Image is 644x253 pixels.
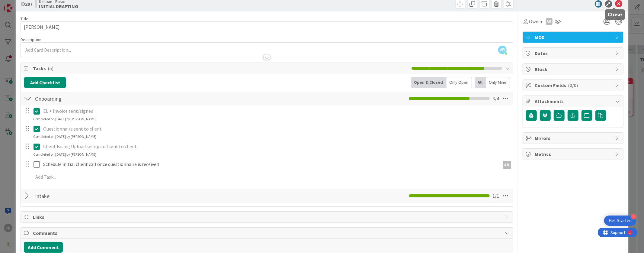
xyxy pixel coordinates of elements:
[33,116,96,122] div: Completed on [DATE] by [PERSON_NAME]
[535,82,612,89] span: Custom Fields
[503,161,511,169] div: AN
[33,65,408,72] span: Tasks
[447,77,472,88] div: Only Open
[535,34,612,41] span: MOD
[48,65,53,71] span: ( 5 )
[43,161,498,168] p: Schedule initial client call once questionnaire is received
[43,108,509,115] p: EL + Invoice sent/signed
[411,77,447,88] div: Open & Closed
[33,134,96,139] div: Completed on [DATE] by [PERSON_NAME]
[24,242,63,253] button: Add Comment
[529,18,543,25] span: Owner
[535,50,612,57] span: Dates
[568,82,578,88] span: ( 0/0 )
[31,2,33,7] div: 1
[39,4,78,9] b: INITIAL DRAFTING
[498,46,507,54] span: VR
[33,213,502,221] span: Links
[631,214,636,219] div: 4
[13,1,27,8] span: Support
[33,93,169,104] input: Add Checklist...
[33,229,502,237] span: Comments
[21,0,32,8] span: ID
[33,190,169,201] input: Add Checklist...
[43,143,509,150] p: Client Facing Upload set up and sent to client
[493,192,499,199] span: 1 / 1
[535,66,612,73] span: Block
[493,95,499,102] span: 3 / 4
[535,151,612,158] span: Metrics
[535,135,612,142] span: Mirrors
[21,16,28,21] label: Title
[33,152,96,157] div: Completed on [DATE] by [PERSON_NAME]
[546,18,553,25] div: AN
[475,77,486,88] div: All
[25,1,32,7] b: 297
[24,77,66,88] button: Add Checklist
[21,21,513,32] input: type card name here...
[43,125,509,132] p: Questionnaire sent to client
[535,98,612,105] span: Attachments
[609,218,632,224] div: Get Started
[604,216,636,226] div: Open Get Started checklist, remaining modules: 4
[21,37,41,42] span: Description
[607,12,622,18] h5: Close
[486,77,510,88] div: Only Mine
